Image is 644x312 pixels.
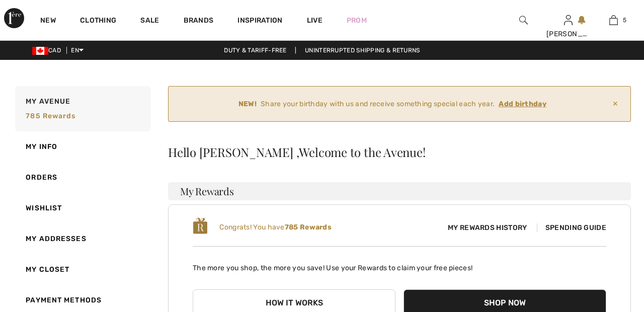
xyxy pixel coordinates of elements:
[347,15,367,26] a: Prom
[307,15,323,26] a: Live
[32,47,48,55] img: Canadian Dollar
[564,14,573,26] img: My Info
[440,222,535,233] span: My Rewards History
[140,16,159,27] a: Sale
[13,223,151,254] a: My Addresses
[238,99,257,109] strong: NEW!
[609,14,618,26] img: My Bag
[26,112,75,120] span: 785 rewards
[168,182,631,200] h3: My Rewards
[219,223,332,231] span: Congrats! You have
[546,29,591,39] div: [PERSON_NAME]
[13,162,151,193] a: Orders
[26,96,70,107] span: My Avenue
[193,255,606,273] p: The more you shop, the more you save! Use your Rewards to claim your free pieces!
[4,8,24,28] img: 1ère Avenue
[193,217,208,235] img: loyalty_logo_r.svg
[40,16,56,27] a: New
[537,223,606,232] span: Spending Guide
[237,16,282,27] span: Inspiration
[177,99,608,109] div: Share your birthday with us and receive something special each year.
[591,14,635,26] a: 5
[608,95,622,113] span: ✕
[168,146,631,158] div: Hello [PERSON_NAME] ,
[32,47,65,54] span: CAD
[564,15,573,25] a: Sign In
[13,131,151,162] a: My Info
[184,16,214,27] a: Brands
[13,193,151,223] a: Wishlist
[499,100,546,108] ins: Add birthday
[80,16,116,27] a: Clothing
[299,146,425,158] span: Welcome to the Avenue!
[71,47,84,54] span: EN
[623,16,626,25] span: 5
[519,14,528,26] img: search the website
[285,223,332,231] b: 785 Rewards
[13,254,151,285] a: My Closet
